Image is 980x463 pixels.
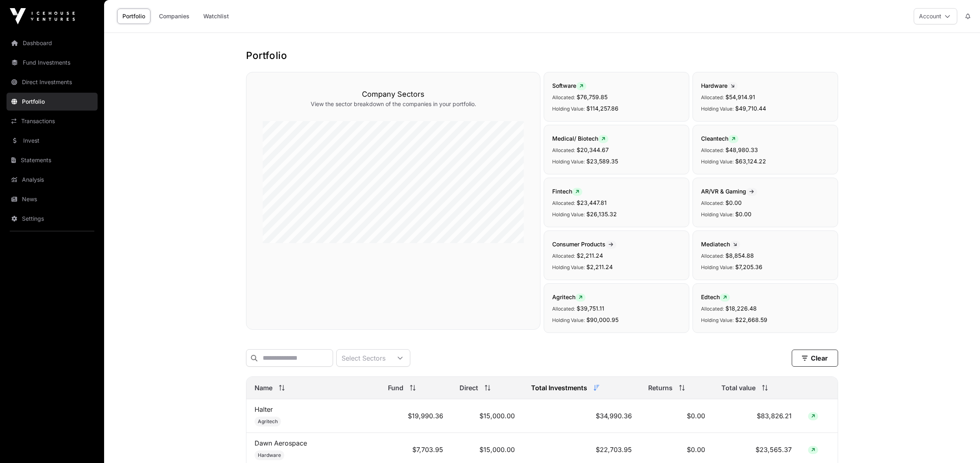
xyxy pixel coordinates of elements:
span: $8,854.88 [725,252,754,259]
span: Allocated: [552,200,575,206]
a: Invest [7,132,98,150]
a: News [7,190,98,208]
span: Holding Value: [552,211,585,217]
span: $54,914.91 [725,93,755,100]
span: Allocated: [701,147,724,153]
a: Settings [7,210,98,228]
span: Agritech [258,418,278,425]
button: Account [914,8,957,24]
a: Fund Investments [7,54,98,72]
span: $0.00 [725,199,742,206]
span: $22,668.59 [735,316,767,323]
a: Statements [7,151,98,169]
span: Holding Value: [701,264,734,270]
img: Icehouse Ventures Logo [10,8,75,24]
span: Holding Value: [701,159,734,165]
span: Hardware [701,82,738,89]
span: $7,205.36 [735,263,762,270]
td: $0.00 [640,399,713,433]
span: Holding Value: [701,317,734,323]
span: Holding Value: [701,211,734,217]
span: Hardware [258,452,281,459]
span: Holding Value: [552,264,585,270]
span: AR/VR & Gaming [701,188,757,195]
span: Returns [648,383,673,393]
span: $2,211.24 [586,263,613,270]
td: $19,990.36 [380,399,451,433]
span: Name [255,383,272,393]
span: Holding Value: [552,159,585,165]
span: Fund [388,383,403,393]
iframe: Chat Widget [939,424,980,463]
a: Analysis [7,171,98,189]
span: Holding Value: [552,106,585,112]
span: $0.00 [735,211,751,217]
span: Mediatech [701,241,740,248]
span: Consumer Products [552,241,616,248]
span: $90,000.95 [586,316,618,323]
span: $39,751.11 [577,305,604,312]
a: Dashboard [7,34,98,52]
span: $23,447.81 [577,199,607,206]
td: $15,000.00 [451,399,523,433]
span: Edtech [701,293,730,300]
h3: Company Sectors [263,89,524,100]
span: Holding Value: [701,106,734,112]
span: Allocated: [552,147,575,153]
span: Holding Value: [552,317,585,323]
span: Allocated: [552,94,575,100]
span: Allocated: [701,200,724,206]
span: $76,759.85 [577,93,608,100]
span: Allocated: [701,253,724,259]
span: Software [552,82,586,89]
span: Total value [721,383,756,393]
span: Allocated: [701,94,724,100]
span: $48,980.33 [725,146,758,153]
span: Cleantech [701,135,738,142]
a: Companies [154,9,195,24]
span: $23,589.35 [586,158,618,165]
p: View the sector breakdown of the companies in your portfolio. [263,100,524,108]
a: Watchlist [198,9,234,24]
span: Direct [460,383,478,393]
div: Select Sectors [337,350,390,366]
span: $63,124.22 [735,158,766,165]
a: Portfolio [7,93,98,111]
a: Portfolio [117,9,150,24]
td: $34,990.36 [523,399,640,433]
button: Clear [792,350,838,367]
span: Allocated: [552,253,575,259]
a: Halter [255,405,273,413]
a: Transactions [7,112,98,130]
span: Total Investments [531,383,587,393]
a: Dawn Aerospace [255,439,307,447]
span: $20,344.67 [577,146,609,153]
td: $83,826.21 [713,399,800,433]
span: $49,710.44 [735,105,766,112]
span: Allocated: [701,306,724,312]
span: $18,226.48 [725,305,757,312]
span: $26,135.32 [586,211,617,217]
span: Medical/ Biotech [552,135,608,142]
span: Agritech [552,293,586,300]
span: Allocated: [552,306,575,312]
span: $2,211.24 [577,252,603,259]
span: Fintech [552,188,582,195]
span: $114,257.86 [586,105,618,112]
a: Direct Investments [7,73,98,91]
h1: Portfolio [246,49,838,62]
